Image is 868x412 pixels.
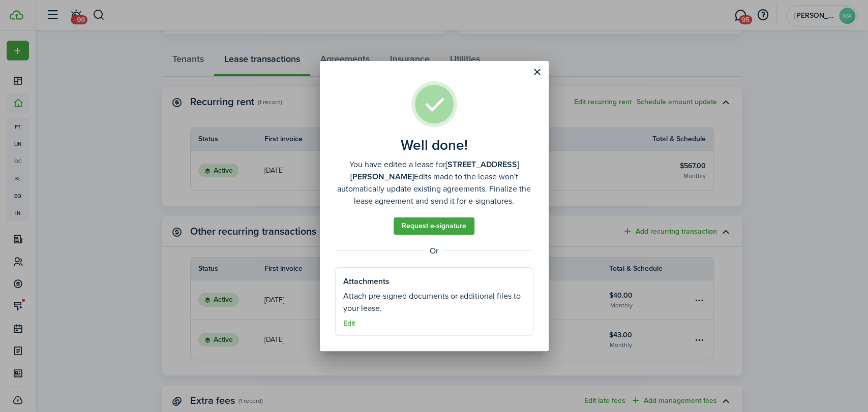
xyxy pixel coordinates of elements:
well-done-description: You have edited a lease for Edits made to the lease won't automatically update existing agreement... [335,159,533,207]
well-done-separator: Or [335,245,533,257]
well-done-section-description: Attach pre-signed documents or additional files to your lease. [343,290,525,314]
a: Request e-signature [394,217,474,235]
button: Close modal [529,64,546,81]
well-done-section-title: Attachments [343,275,390,288]
b: [STREET_ADDRESS][PERSON_NAME] [350,159,519,182]
button: Edit [343,320,355,328]
well-done-title: Well done! [401,137,468,153]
